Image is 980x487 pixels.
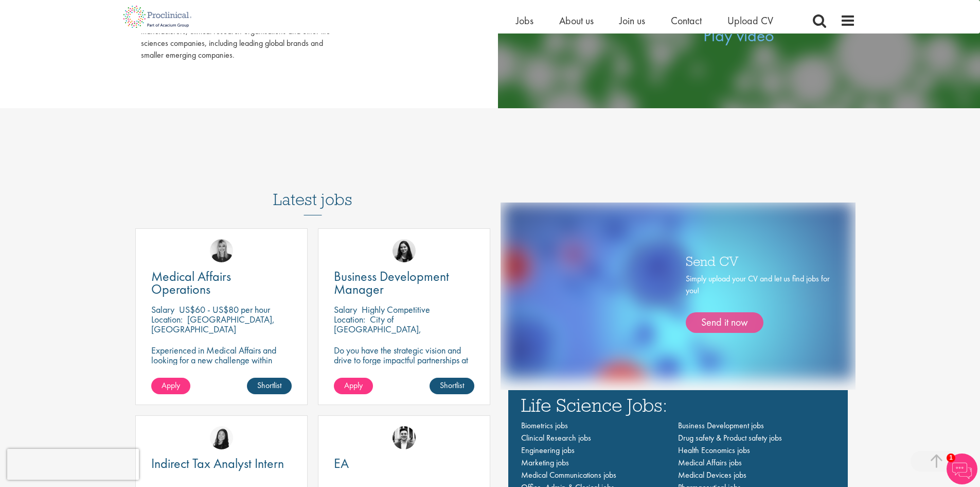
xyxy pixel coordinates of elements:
img: Indre Stankeviciute [393,239,416,262]
a: Apply [151,378,190,394]
img: Numhom Sudsok [210,426,233,449]
a: Clinical Research jobs [521,432,591,443]
p: US$60 - US$80 per hour [179,304,270,315]
a: Send it now [686,312,763,333]
a: EA [334,457,474,470]
a: Apply [334,378,373,394]
a: Contact [671,14,702,27]
span: Medical Affairs Operations [151,267,231,298]
span: Salary [151,304,174,315]
a: Medical Affairs jobs [678,457,742,468]
p: [GEOGRAPHIC_DATA], [GEOGRAPHIC_DATA] [151,313,275,335]
a: Marketing jobs [521,457,569,468]
a: About us [559,14,594,27]
a: Play video [703,24,774,46]
h3: Send CV [686,254,830,267]
a: Indirect Tax Analyst Intern [151,457,292,470]
div: Simply upload your CV and let us find jobs for you! [686,273,830,333]
a: Business Development Manager [334,270,474,296]
img: Chatbot [947,454,977,484]
a: Jobs [516,14,533,27]
a: Business Development jobs [678,420,764,431]
p: Experienced in Medical Affairs and looking for a new challenge within operations? Proclinical is ... [151,345,292,394]
a: Join us [619,14,645,27]
a: Shortlist [430,378,474,394]
a: Biometrics jobs [521,420,568,431]
img: one [503,203,853,379]
span: 1 [947,454,955,462]
h3: Life Science Jobs: [521,395,835,414]
span: Location: [151,313,183,325]
iframe: reCAPTCHA [7,449,139,480]
a: Upload CV [727,14,773,27]
span: Apply [162,380,180,391]
span: Indirect Tax Analyst Intern [151,455,284,472]
span: EA [334,455,349,472]
span: Salary [334,304,357,315]
a: Medical Devices jobs [678,469,746,480]
p: Do you have the strategic vision and drive to forge impactful partnerships at the forefront of ph... [334,345,474,404]
p: City of [GEOGRAPHIC_DATA], [GEOGRAPHIC_DATA] [334,313,421,345]
a: Drug safety & Product safety jobs [678,432,782,443]
span: Apply [344,380,363,391]
a: Medical Communications jobs [521,469,616,480]
a: Health Economics jobs [678,445,750,456]
img: Edward Little [393,426,416,449]
h3: Latest jobs [273,165,352,215]
p: Highly Competitive [362,304,430,315]
a: Shortlist [247,378,292,394]
span: Location: [334,313,365,325]
a: Medical Affairs Operations [151,270,292,296]
span: Business Development Manager [334,267,449,298]
a: Engineering jobs [521,445,575,456]
img: Janelle Jones [210,239,233,262]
